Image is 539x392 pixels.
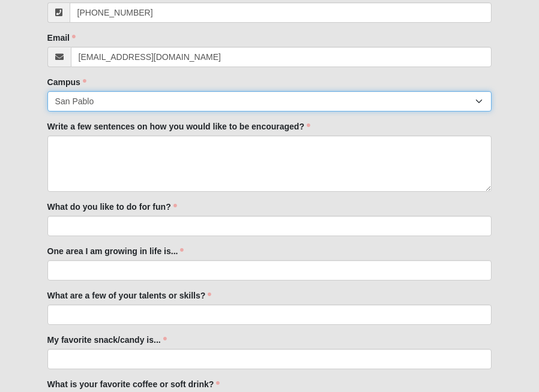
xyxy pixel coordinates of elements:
[47,120,310,132] label: Write a few sentences on how you would like to be encouraged?
[47,378,220,390] label: What is your favorite coffee or soft drink?
[47,334,167,346] label: My favorite snack/candy is...
[47,290,212,301] label: What are a few of your talents or skills?
[47,201,177,213] label: What do you like to do for fun?
[47,245,184,257] label: One area I am growing in life is...
[47,32,76,44] label: Email
[47,76,86,88] label: Campus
